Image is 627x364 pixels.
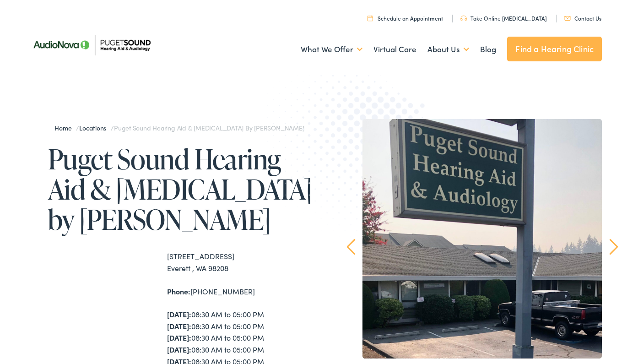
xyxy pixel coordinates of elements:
[460,16,467,21] img: utility icon
[480,33,496,66] a: Blog
[564,16,571,21] img: utility icon
[167,309,191,319] strong: [DATE]:
[507,37,602,61] a: Find a Hearing Clinic
[79,123,111,132] a: Locations
[564,14,601,22] a: Contact Us
[301,33,362,66] a: What We Offer
[427,33,469,66] a: About Us
[167,321,191,331] strong: [DATE]:
[167,344,191,354] strong: [DATE]:
[347,239,356,255] a: Prev
[114,123,304,132] span: Puget Sound Hearing Aid & [MEDICAL_DATA] by [PERSON_NAME]
[54,123,304,132] span: / /
[373,33,416,66] a: Virtual Care
[368,14,443,22] a: Schedule an Appointment
[610,239,618,255] a: Next
[167,332,191,342] strong: [DATE]:
[167,286,190,296] strong: Phone:
[368,15,373,21] img: utility icon
[48,144,313,234] h1: Puget Sound Hearing Aid & [MEDICAL_DATA] by [PERSON_NAME]
[460,14,547,22] a: Take Online [MEDICAL_DATA]
[54,123,76,132] a: Home
[167,250,313,274] div: [STREET_ADDRESS] Everett , WA 98208
[167,286,313,298] div: [PHONE_NUMBER]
